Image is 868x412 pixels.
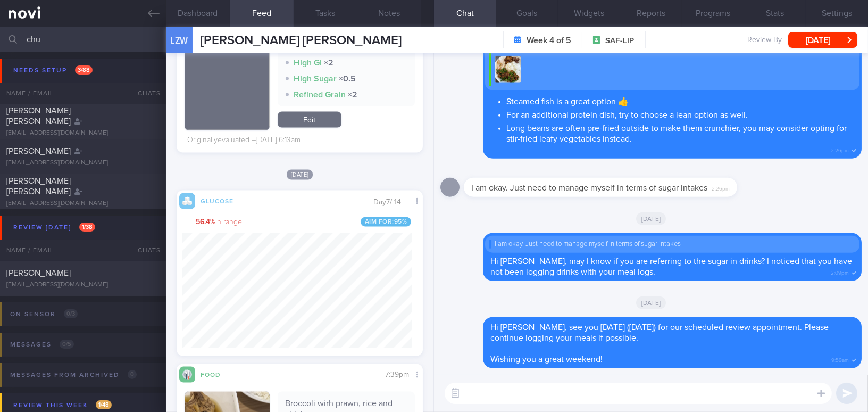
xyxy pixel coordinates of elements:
span: [DATE] [636,296,666,309]
strong: Week 4 of 5 [527,35,571,46]
div: [EMAIL_ADDRESS][DOMAIN_NAME] [6,281,160,289]
span: 0 / 3 [64,309,78,318]
div: Chats [123,240,166,261]
li: Long beans are often pre-fried outside to make them crunchier, you may consider opting for stir-f... [506,120,854,144]
strong: 56.4 % [196,218,215,226]
strong: × 0.5 [339,75,356,83]
span: Review By [747,36,782,45]
div: I am okay. Just need to manage myself in terms of sugar intakes [489,240,855,249]
span: [PERSON_NAME] [6,269,71,277]
button: [DATE] [788,32,857,48]
div: [EMAIL_ADDRESS][DOMAIN_NAME] [6,129,160,137]
span: [PERSON_NAME] [6,147,71,155]
span: in range [196,218,242,227]
div: LZW [163,20,195,61]
div: Day 7 / 14 [373,197,409,208]
div: Chats [123,83,166,104]
li: For an additional protein dish, try to choose a lean option as well. [506,107,854,120]
div: [EMAIL_ADDRESS][DOMAIN_NAME] [6,159,160,167]
div: Needs setup [11,63,95,78]
span: 0 / 5 [60,340,74,349]
span: [PERSON_NAME] [PERSON_NAME] [6,106,71,126]
span: 3 / 88 [75,65,93,75]
span: 2:26pm [712,183,730,193]
div: [EMAIL_ADDRESS][DOMAIN_NAME] [6,200,160,208]
span: 9:59am [831,354,849,364]
span: Hi [PERSON_NAME], may I know if you are referring to the sugar in drinks? I noticed that you have... [490,257,852,276]
span: I am okay. Just need to manage myself in terms of sugar intakes [471,184,707,192]
strong: Refined Grain [294,90,346,99]
strong: × 2 [324,59,334,67]
span: Hi [PERSON_NAME], see you [DATE] ([DATE]) for our scheduled review appointment. Please continue l... [490,323,829,342]
div: Messages [7,337,77,352]
span: 0 [128,370,137,379]
a: Edit [278,112,341,128]
strong: × 2 [348,90,358,99]
span: 2:26pm [831,144,849,154]
img: Replying to photo by Mee Li [495,56,521,83]
strong: High Sugar [294,75,337,83]
span: [PERSON_NAME] [PERSON_NAME] [6,177,71,196]
div: Originally evaluated – [DATE] 6:13am [187,136,301,145]
span: 2:09pm [831,267,849,277]
span: 1 / 48 [96,400,112,409]
div: Messages from Archived [7,368,139,382]
div: Food [195,369,238,378]
span: 1 / 38 [79,223,95,232]
span: SAF-LIP [605,36,634,46]
div: On sensor [7,307,80,322]
span: [DATE] [636,212,666,225]
strong: High GI [294,59,322,67]
span: [PERSON_NAME] [PERSON_NAME] [201,34,402,47]
div: Review [DATE] [11,220,98,235]
span: Aim for: 95 % [361,217,412,227]
span: [DATE] [287,170,313,180]
li: Steamed fish is a great option 👍 [506,94,854,107]
div: Glucose [195,196,238,205]
span: Wishing you a great weekend! [490,355,603,364]
span: 7:39pm [385,371,409,378]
